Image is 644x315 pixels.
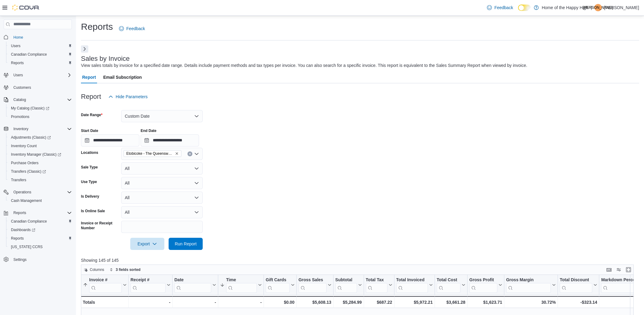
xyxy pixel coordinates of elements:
span: My Catalog (Classic) [9,105,72,112]
a: Adjustments (Classic) [6,133,74,142]
span: Inventory Manager (Classic) [9,151,72,158]
img: Cova [12,5,40,11]
span: Users [13,73,23,78]
span: Feedback [126,26,145,32]
h3: Sales by Invoice [81,55,130,62]
div: Gross Sales [299,277,327,283]
button: Date [174,277,216,292]
span: Feedback [494,5,513,11]
button: Next [81,45,88,53]
span: Reports [11,236,24,241]
span: Users [9,42,72,50]
div: Markdown Percent [601,277,643,292]
label: Start Date [81,128,98,133]
button: 3 fields sorted [107,266,143,273]
a: Adjustments (Classic) [9,134,53,141]
span: Users [11,71,72,79]
span: Transfers [9,176,72,184]
a: Canadian Compliance [9,218,49,225]
span: Reports [9,235,72,242]
span: Customers [11,84,72,91]
a: Customers [11,84,33,91]
a: My Catalog (Classic) [6,104,74,112]
span: Inventory [11,125,72,133]
button: Inventory [11,125,31,133]
a: Home [11,34,26,41]
div: Date [174,277,211,283]
span: Adjustments (Classic) [11,135,51,140]
div: Total Invoiced [396,277,428,292]
button: Receipt # [131,277,170,292]
button: Users [11,71,25,79]
div: Gross Margin [506,277,551,292]
h1: Reports [81,21,113,33]
div: Gross Sales [299,277,327,292]
span: Promotions [11,114,30,119]
button: Invoice # [83,277,127,292]
div: Total Invoiced [396,277,428,283]
label: Date Range [81,112,103,117]
div: Time [226,277,257,283]
p: [PERSON_NAME] [604,4,639,11]
a: My Catalog (Classic) [9,105,52,112]
div: Total Discount [560,277,592,283]
p: Home of the Happy High [542,4,588,11]
button: Canadian Compliance [6,217,74,226]
button: Gift Cards [266,277,295,292]
a: Transfers (Classic) [6,167,74,176]
button: Total Discount [560,277,597,292]
span: Canadian Compliance [9,51,72,58]
a: Feedback [485,2,515,14]
div: Gift Card Sales [266,277,290,292]
button: Total Tax [366,277,392,292]
div: $1,623.71 [469,299,502,306]
span: Dashboards [9,226,72,234]
span: Inventory Manager (Classic) [11,152,61,157]
button: Custom Date [121,110,203,122]
span: Customers [13,85,31,90]
div: Total Cost [437,277,460,292]
a: Transfers [9,176,29,184]
button: [US_STATE] CCRS [6,243,74,251]
label: Sale Type [81,165,98,170]
div: Gross Profit [469,277,497,292]
nav: Complex example [4,30,72,280]
button: Time [220,277,262,292]
div: $3,661.28 [437,299,465,306]
a: Purchase Orders [9,159,41,167]
button: Promotions [6,112,74,121]
div: 30.72% [506,299,556,306]
span: 3 fields sorted [116,267,140,272]
span: Settings [13,257,26,262]
a: Transfers (Classic) [9,168,48,175]
button: Settings [1,255,74,264]
span: Users [11,43,20,48]
span: Operations [13,190,31,195]
button: Reports [6,59,74,67]
span: Etobicoke - The Queensway - Fire & Flower [126,151,174,157]
span: Transfers [11,178,26,182]
button: All [121,162,203,175]
label: Is Online Sale [81,209,105,213]
span: My Catalog (Classic) [11,106,49,111]
div: $687.22 [366,299,392,306]
div: - [174,299,216,306]
div: $5,284.99 [335,299,362,306]
div: $5,972.21 [396,299,433,306]
span: Run Report [175,241,197,247]
div: Total Discount [560,277,592,292]
div: Markdown Percent [601,277,643,283]
span: Promotions [9,113,72,120]
span: Catalog [11,96,72,103]
span: Cash Management [11,198,42,203]
span: Columns [90,267,104,272]
button: Transfers [6,176,74,184]
button: Users [1,71,74,79]
a: Inventory Manager (Classic) [9,151,64,158]
button: Run Report [169,238,203,250]
a: Reports [9,59,26,67]
div: Total Cost [437,277,460,283]
div: Total Tax [366,277,387,292]
span: Washington CCRS [9,243,72,251]
button: Clear input [187,151,192,156]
